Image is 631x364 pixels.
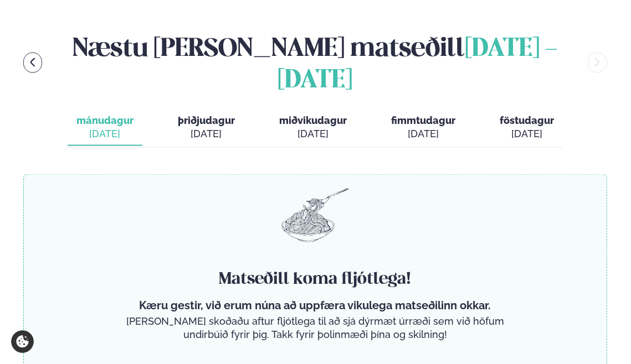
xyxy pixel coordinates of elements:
button: þriðjudagur [DATE] [169,110,244,146]
button: fimmtudagur [DATE] [382,110,464,146]
span: miðvikudagur [279,115,347,126]
a: Cookie settings [11,330,34,353]
div: [DATE] [178,127,235,141]
p: [PERSON_NAME] skoðaðu aftur fljótlega til að sjá dýrmæt úrræði sem við höfum undirbúið fyrir þig.... [122,315,509,342]
img: pasta [281,188,349,242]
button: menu-btn-left [23,53,42,73]
h2: Næstu [PERSON_NAME] matseðill [55,29,574,96]
span: [DATE] - [DATE] [278,37,557,92]
h4: Matseðill koma fljótlega! [122,268,509,290]
button: miðvikudagur [DATE] [270,110,356,146]
div: [DATE] [279,127,347,141]
button: menu-btn-right [588,53,607,73]
span: föstudagur [500,115,554,126]
div: [DATE] [76,127,134,141]
div: [DATE] [500,127,554,141]
button: mánudagur [DATE] [68,110,142,146]
p: Kæru gestir, við erum núna að uppfæra vikulega matseðilinn okkar. [122,299,509,313]
span: þriðjudagur [178,115,235,126]
div: [DATE] [391,127,455,141]
span: mánudagur [76,115,134,126]
span: fimmtudagur [391,115,455,126]
button: föstudagur [DATE] [491,110,563,146]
